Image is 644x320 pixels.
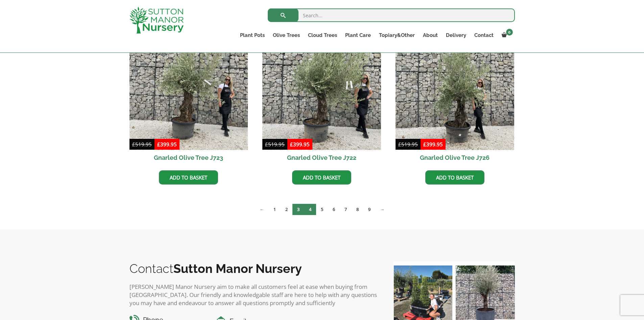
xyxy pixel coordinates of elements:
[398,141,418,148] bdi: 519.95
[281,204,292,215] a: Page 2
[157,141,177,148] bdi: 399.95
[132,141,135,148] span: £
[265,141,285,148] bdi: 519.95
[129,150,248,165] h2: Gnarled Olive Tree J723
[423,141,443,148] bdi: 399.95
[423,141,426,148] span: £
[363,204,375,215] a: Page 9
[425,170,484,185] a: Add to basket: “Gnarled Olive Tree J726”
[442,30,470,40] a: Delivery
[375,204,389,215] a: →
[506,29,513,36] span: 0
[316,204,328,215] a: Page 5
[255,204,269,215] a: ←
[340,204,352,215] a: Page 7
[328,204,340,215] a: Page 6
[129,31,248,165] a: Sale! Gnarled Olive Tree J723
[290,141,293,148] span: £
[268,8,515,22] input: Search...
[159,170,218,185] a: Add to basket: “Gnarled Olive Tree J723”
[262,150,381,165] h2: Gnarled Olive Tree J722
[262,31,381,165] a: Sale! Gnarled Olive Tree J722
[129,204,515,218] nav: Product Pagination
[419,30,442,40] a: About
[129,283,380,307] p: [PERSON_NAME] Manor Nursery aim to make all customers feel at ease when buying from [GEOGRAPHIC_D...
[470,30,498,40] a: Contact
[341,30,375,40] a: Plant Care
[132,141,152,148] bdi: 519.95
[292,204,304,215] span: Page 3
[236,30,269,40] a: Plant Pots
[262,31,381,150] img: Gnarled Olive Tree J722
[157,141,160,148] span: £
[304,204,316,215] a: Page 4
[375,30,419,40] a: Topiary&Other
[396,31,514,150] img: Gnarled Olive Tree J726
[265,141,268,148] span: £
[129,7,184,34] img: logo
[290,141,310,148] bdi: 399.95
[269,204,281,215] a: Page 1
[396,31,514,165] a: Sale! Gnarled Olive Tree J726
[173,261,302,276] b: Sutton Manor Nursery
[396,150,514,165] h2: Gnarled Olive Tree J726
[398,141,401,148] span: £
[292,170,351,185] a: Add to basket: “Gnarled Olive Tree J722”
[304,30,341,40] a: Cloud Trees
[269,30,304,40] a: Olive Trees
[129,261,380,276] h2: Contact
[352,204,363,215] a: Page 8
[129,31,248,150] img: Gnarled Olive Tree J723
[498,30,515,40] a: 0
